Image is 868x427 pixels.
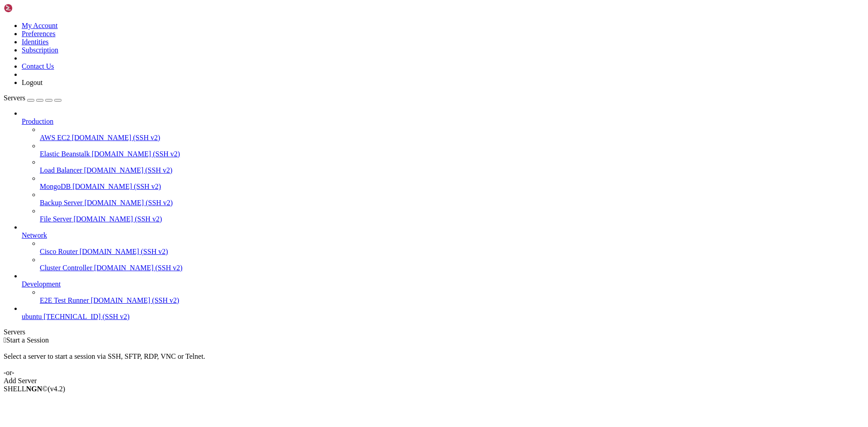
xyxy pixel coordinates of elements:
li: E2E Test Runner [DOMAIN_NAME] (SSH v2) [40,288,864,305]
span: Development [22,280,61,288]
span: Backup Server [40,199,83,206]
a: Cisco Router [DOMAIN_NAME] (SSH v2) [40,248,864,256]
img: Shellngn [4,4,56,13]
span: Elastic Beanstalk [40,150,90,158]
span: [DOMAIN_NAME] (SSH v2) [84,166,173,174]
span: [DOMAIN_NAME] (SSH v2) [91,296,179,304]
span: File Server [40,215,72,223]
span: [DOMAIN_NAME] (SSH v2) [94,264,183,272]
a: Network [22,231,864,239]
li: File Server [DOMAIN_NAME] (SSH v2) [40,207,864,223]
span: AWS EC2 [40,134,70,141]
span: [DOMAIN_NAME] (SSH v2) [72,134,160,141]
li: Load Balancer [DOMAIN_NAME] (SSH v2) [40,158,864,174]
span: [DOMAIN_NAME] (SSH v2) [80,248,168,255]
a: AWS EC2 [DOMAIN_NAME] (SSH v2) [40,134,864,142]
span: Servers [4,94,25,102]
span: ubuntu [22,313,42,320]
a: Subscription [22,46,58,54]
a: Servers [4,94,61,102]
a: File Server [DOMAIN_NAME] (SSH v2) [40,215,864,223]
li: Cisco Router [DOMAIN_NAME] (SSH v2) [40,239,864,256]
a: Logout [22,79,42,86]
li: ubuntu [TECHNICAL_ID] (SSH v2) [22,305,864,321]
span: E2E Test Runner [40,296,89,304]
span: Production [22,117,53,125]
div: Add Server [4,377,864,385]
a: Development [22,280,864,288]
span:  [4,336,6,344]
span: Load Balancer [40,166,82,174]
a: Identities [22,38,49,46]
span: MongoDB [40,183,71,190]
span: Cisco Router [40,248,78,255]
span: [DOMAIN_NAME] (SSH v2) [72,183,161,190]
a: Cluster Controller [DOMAIN_NAME] (SSH v2) [40,264,864,272]
span: Start a Session [6,336,49,344]
li: Network [22,223,864,272]
span: SHELL © [4,385,65,393]
span: [DOMAIN_NAME] (SSH v2) [85,199,173,206]
li: MongoDB [DOMAIN_NAME] (SSH v2) [40,174,864,191]
li: Production [22,109,864,223]
a: E2E Test Runner [DOMAIN_NAME] (SSH v2) [40,296,864,305]
a: Preferences [22,30,56,38]
li: AWS EC2 [DOMAIN_NAME] (SSH v2) [40,126,864,142]
li: Cluster Controller [DOMAIN_NAME] (SSH v2) [40,256,864,272]
a: Backup Server [DOMAIN_NAME] (SSH v2) [40,199,864,207]
a: Contact Us [22,62,54,70]
a: MongoDB [DOMAIN_NAME] (SSH v2) [40,183,864,191]
li: Backup Server [DOMAIN_NAME] (SSH v2) [40,191,864,207]
li: Elastic Beanstalk [DOMAIN_NAME] (SSH v2) [40,142,864,158]
a: My Account [22,22,58,29]
li: Development [22,272,864,305]
span: 4.2.0 [48,385,66,393]
div: Servers [4,328,864,336]
span: Network [22,231,47,239]
span: [DOMAIN_NAME] (SSH v2) [92,150,180,158]
a: ubuntu [TECHNICAL_ID] (SSH v2) [22,313,864,321]
a: Production [22,117,864,126]
span: Cluster Controller [40,264,92,272]
div: Select a server to start a session via SSH, SFTP, RDP, VNC or Telnet. -or- [4,344,864,377]
span: [DOMAIN_NAME] (SSH v2) [74,215,162,223]
a: Load Balancer [DOMAIN_NAME] (SSH v2) [40,166,864,174]
span: [TECHNICAL_ID] (SSH v2) [43,313,129,320]
a: Elastic Beanstalk [DOMAIN_NAME] (SSH v2) [40,150,864,158]
b: NGN [26,385,42,393]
